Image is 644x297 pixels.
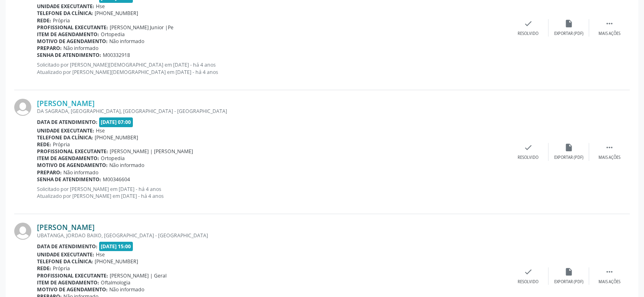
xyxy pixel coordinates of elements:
span: Própria [53,141,70,148]
div: Resolvido [518,31,538,37]
span: Hse [96,251,105,258]
i:  [605,143,614,152]
b: Unidade executante: [37,127,94,134]
b: Profissional executante: [37,148,108,155]
b: Rede: [37,265,51,272]
b: Motivo de agendamento: [37,38,108,45]
span: [PHONE_NUMBER] [95,134,138,141]
span: Não informado [109,286,144,293]
span: Própria [53,265,70,272]
span: Hse [96,3,105,10]
b: Data de atendimento: [37,243,98,250]
span: Não informado [109,38,144,45]
div: Mais ações [598,31,620,37]
b: Profissional executante: [37,24,108,31]
div: Exportar (PDF) [554,155,583,160]
div: Exportar (PDF) [554,279,583,285]
span: [PERSON_NAME] Junior |Pe [110,24,173,31]
i: insert_drive_file [564,143,573,152]
span: Não informado [63,169,98,176]
span: M00346604 [103,176,130,183]
a: [PERSON_NAME] [37,223,95,232]
span: Própria [53,17,70,24]
i: insert_drive_file [564,267,573,276]
b: Telefone da clínica: [37,134,93,141]
b: Senha de atendimento: [37,176,101,183]
div: Resolvido [518,155,538,160]
i:  [605,19,614,28]
span: Ortopedia [101,31,125,38]
span: [PHONE_NUMBER] [95,10,138,17]
a: [PERSON_NAME] [37,99,95,108]
b: Item de agendamento: [37,31,99,38]
i: check [524,143,533,152]
span: [DATE] 15:00 [99,242,133,251]
p: Solicitado por [PERSON_NAME] em [DATE] - há 4 anos Atualizado por [PERSON_NAME] em [DATE] - há 4 ... [37,186,508,199]
i:  [605,267,614,276]
i: insert_drive_file [564,19,573,28]
div: Mais ações [598,155,620,160]
span: [PERSON_NAME] | [PERSON_NAME] [110,148,193,155]
b: Motivo de agendamento: [37,286,108,293]
div: Exportar (PDF) [554,31,583,37]
img: img [14,223,31,240]
b: Senha de atendimento: [37,52,101,59]
b: Profissional executante: [37,272,108,279]
span: [PHONE_NUMBER] [95,258,138,265]
span: [DATE] 07:00 [99,117,133,127]
span: Oftalmologia [101,279,130,286]
img: img [14,99,31,116]
b: Unidade executante: [37,251,94,258]
b: Item de agendamento: [37,155,99,162]
b: Telefone da clínica: [37,10,93,17]
span: Não informado [109,162,144,169]
div: Resolvido [518,279,538,285]
div: Mais ações [598,279,620,285]
span: M00332918 [103,52,130,59]
i: check [524,267,533,276]
b: Rede: [37,141,51,148]
span: Não informado [63,45,98,52]
div: DA SAGRADA, [GEOGRAPHIC_DATA], [GEOGRAPHIC_DATA] - [GEOGRAPHIC_DATA] [37,108,508,115]
span: [PERSON_NAME] | Geral [110,272,167,279]
p: Solicitado por [PERSON_NAME][DEMOGRAPHIC_DATA] em [DATE] - há 4 anos Atualizado por [PERSON_NAME]... [37,61,508,75]
i: check [524,19,533,28]
span: Ortopedia [101,155,125,162]
b: Item de agendamento: [37,279,99,286]
div: UBATANGA, JORDAO BAIXO, [GEOGRAPHIC_DATA] - [GEOGRAPHIC_DATA] [37,232,508,239]
span: Hse [96,127,105,134]
b: Unidade executante: [37,3,94,10]
b: Motivo de agendamento: [37,162,108,169]
b: Preparo: [37,169,62,176]
b: Rede: [37,17,51,24]
b: Telefone da clínica: [37,258,93,265]
b: Data de atendimento: [37,119,98,126]
b: Preparo: [37,45,62,52]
